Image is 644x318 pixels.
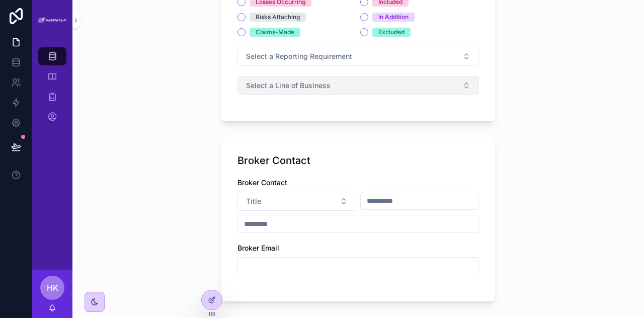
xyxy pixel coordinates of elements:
span: Broker Contact [237,178,287,187]
span: Select a Reporting Requirement [246,51,352,61]
span: Select a Line of Business [246,81,331,91]
div: Excluded [378,28,405,37]
button: Select Button [237,76,479,95]
div: In Addition [378,13,409,22]
div: scrollable content [32,40,72,139]
div: Claims-Made [256,28,294,37]
button: Select Button [237,47,479,66]
h1: Broker Contact [237,153,310,168]
span: Broker Email [237,244,279,252]
span: HK [47,282,58,294]
img: App logo [38,18,66,23]
button: Select Button [237,192,356,211]
div: Risks Attaching [256,13,300,22]
span: Title [246,196,261,206]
